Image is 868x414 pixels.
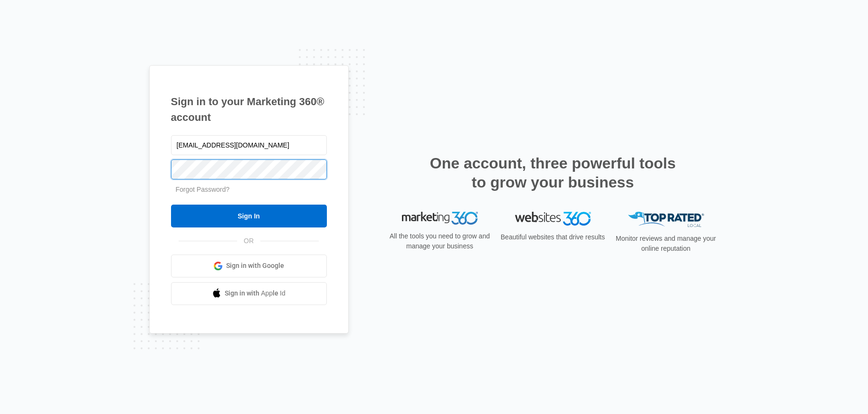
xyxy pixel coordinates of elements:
[176,186,230,193] a: Forgot Password?
[171,205,327,227] input: Sign In
[226,261,284,271] span: Sign in with Google
[402,212,478,225] img: Marketing 360
[237,236,260,246] span: OR
[387,231,493,251] p: All the tools you need to grow and manage your business
[628,212,704,227] img: Top Rated Local
[515,212,591,226] img: Websites 360
[500,232,606,242] p: Beautiful websites that drive results
[225,288,286,298] span: Sign in with Apple Id
[171,135,327,155] input: Email
[171,282,327,305] a: Sign in with Apple Id
[427,154,679,192] h2: One account, three powerful tools to grow your business
[613,234,719,254] p: Monitor reviews and manage your online reputation
[171,94,327,125] h1: Sign in to your Marketing 360® account
[171,255,327,277] a: Sign in with Google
